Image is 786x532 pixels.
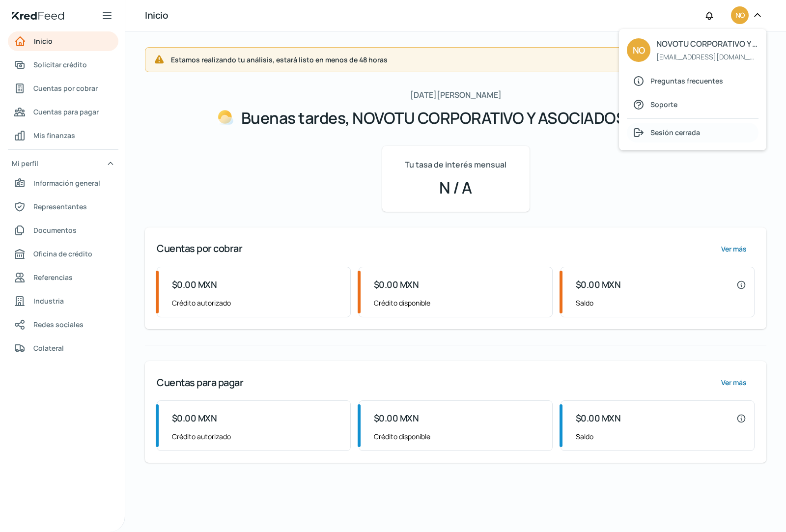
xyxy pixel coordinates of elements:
font: Documentos [33,225,77,235]
button: Ver más [713,373,755,392]
font: Solicitar crédito [33,60,87,69]
font: $0.00 MXN [374,279,419,290]
font: $0.00 MXN [576,412,621,424]
font: Ver más [721,378,747,387]
a: Inicio [8,31,118,51]
a: Información general [8,173,118,193]
font: Crédito disponible [374,298,430,308]
font: NO [735,10,744,20]
font: Industria [33,296,64,306]
font: Cuentas para pagar [157,376,243,389]
a: Industria [8,291,118,311]
font: Oficina de crédito [33,249,92,258]
font: Mis finanzas [33,131,75,140]
font: NO [633,44,645,56]
a: Cuentas por cobrar [8,79,118,98]
img: Saludos [218,110,233,125]
font: Tu tasa de interés mensual [405,159,506,170]
a: Cuentas para pagar [8,102,118,122]
font: Saldo [576,298,593,308]
font: Crédito autorizado [172,298,231,308]
font: $0.00 MXN [576,279,621,290]
font: Crédito autorizado [172,432,231,441]
font: Cuentas por cobrar [157,242,242,255]
font: Referencias [33,273,73,282]
a: Mis finanzas [8,126,118,145]
font: $0.00 MXN [172,412,217,424]
font: Estamos realizando tu análisis, estará listo en menos de 48 horas [171,55,388,64]
font: Inicio [34,36,53,46]
a: Documentos [8,221,118,240]
font: Redes sociales [33,320,84,329]
font: Crédito disponible [374,432,430,441]
font: Representantes [33,202,87,211]
font: Información general [33,178,100,188]
font: Mi perfil [12,159,38,168]
font: Cuentas por cobrar [33,84,98,93]
a: Representantes [8,197,118,217]
a: Colateral [8,338,118,358]
font: [EMAIL_ADDRESS][DOMAIN_NAME] [656,52,772,61]
font: $0.00 MXN [374,412,419,424]
font: Colateral [33,343,64,353]
font: Soporte [650,100,677,109]
button: Ver más [713,239,755,259]
font: Cuentas para pagar [33,107,99,116]
font: Saldo [576,432,593,441]
font: N / A [439,177,472,198]
font: Ver más [721,244,747,253]
font: Buenas tardes, NOVOTU CORPORATIVO Y ASOCIADOS SA DE CV [241,107,694,129]
font: Inicio [145,9,168,22]
font: $0.00 MXN [172,279,217,290]
font: Sesión cerrada [650,128,700,137]
font: [DATE][PERSON_NAME] [410,89,502,100]
a: Referencias [8,268,118,287]
a: Oficina de crédito [8,244,118,264]
a: Solicitar crédito [8,55,118,75]
font: Preguntas frecuentes [650,76,723,85]
a: Redes sociales [8,315,118,335]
